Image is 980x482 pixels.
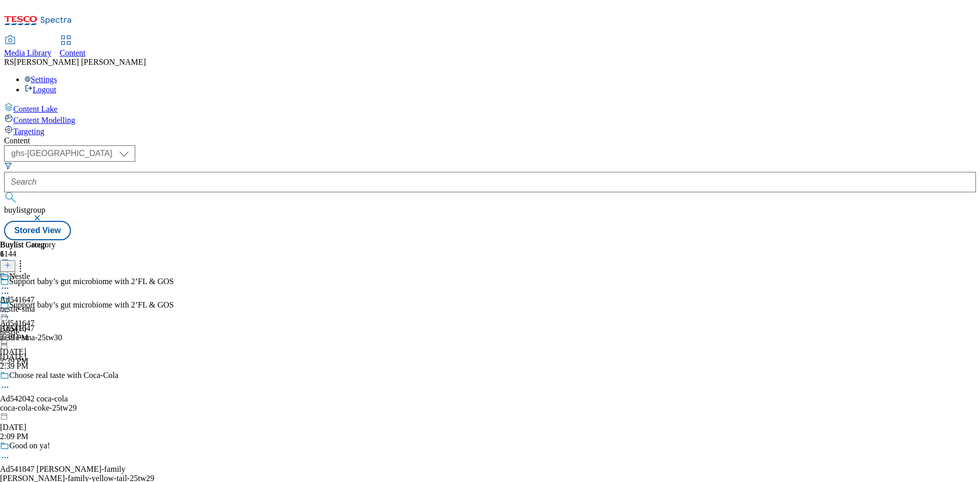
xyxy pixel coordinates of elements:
[9,277,174,286] div: Support baby’s gut microbiome with 2’FL & GOS
[4,221,71,240] button: Stored View
[4,172,976,192] input: Search
[9,371,118,380] div: Choose real taste with Coca-Cola
[4,48,52,57] span: Media Library
[4,114,976,125] a: Content Modelling
[13,105,58,113] span: Content Lake
[24,75,57,84] a: Settings
[4,103,976,114] a: Content Lake
[9,300,174,310] div: Support baby’s gut microbiome with 2’FL & GOS
[60,48,86,57] span: Content
[4,206,45,214] span: buylistgroup
[14,58,146,66] span: [PERSON_NAME] [PERSON_NAME]
[13,127,44,136] span: Targeting
[4,162,12,170] svg: Search Filters
[60,36,86,58] a: Content
[4,136,976,145] div: Content
[4,125,976,136] a: Targeting
[9,441,50,450] div: Good on ya!
[9,272,30,281] div: Nestle
[13,116,75,124] span: Content Modelling
[4,36,52,58] a: Media Library
[4,58,14,66] span: RS
[24,85,56,94] a: Logout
